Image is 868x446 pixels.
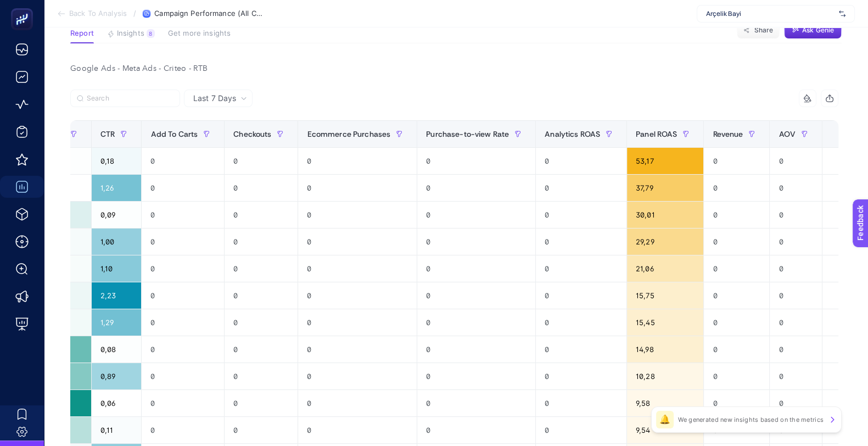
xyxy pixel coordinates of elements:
div: 8 [147,29,155,38]
span: Ask Genie [802,26,834,35]
span: AOV [779,130,795,138]
div: 0 [536,282,626,309]
div: 0 [704,282,769,309]
div: 0 [770,309,821,336]
span: Revenue [713,130,743,138]
span: Panel ROAS [636,130,677,138]
div: 9,54 [627,417,703,443]
div: 0 [298,309,417,336]
div: 9,58 [627,390,703,416]
div: 29,29 [627,228,703,255]
div: 30,01 [627,202,703,228]
div: 0 [225,255,298,282]
div: 0 [536,309,626,336]
div: 0 [142,363,224,389]
div: 0 [536,417,626,443]
span: Purchase-to-view Rate [426,130,509,138]
span: Feedback [7,3,42,12]
div: 0 [225,148,298,174]
div: 0 [704,148,769,174]
span: Get more insights [168,29,231,38]
div: 0 [225,175,298,201]
div: 0 [225,228,298,255]
div: 0 [770,148,821,174]
span: Back To Analysis [69,9,127,18]
div: 0 [142,228,224,255]
div: 0,89 [92,363,141,389]
span: / [133,9,136,18]
div: 0 [704,336,769,363]
span: Add To Carts [150,130,198,138]
div: 0 [704,390,769,416]
div: 0 [770,202,821,228]
div: 1,10 [92,255,141,282]
div: 0 [536,390,626,416]
div: 15,75 [627,282,703,309]
div: 0 [298,363,417,389]
div: 1,26 [92,175,141,201]
span: Insights [117,29,144,38]
div: 0 [770,228,821,255]
div: 0 [298,417,417,443]
div: 14,98 [627,336,703,363]
div: 0 [142,336,224,363]
div: 0 [225,202,298,228]
div: 1,29 [92,309,141,336]
div: 0 [142,148,224,174]
div: 0 [417,255,535,282]
div: 0,06 [92,390,141,416]
div: 0 [142,309,224,336]
div: 0 [417,175,535,201]
div: 0 [770,175,821,201]
div: 0 [298,175,417,201]
div: 0 [417,148,535,174]
div: 0 [225,390,298,416]
div: 0 [142,255,224,282]
div: 0 [536,336,626,363]
span: Campaign Performance (All Channel) [154,9,264,18]
span: Arçelik Bayi [706,9,835,18]
div: 1,00 [92,228,141,255]
div: 0,09 [92,202,141,228]
div: 0 [417,390,535,416]
span: Ecommerce Purchases [307,130,390,138]
div: 0 [704,255,769,282]
div: 0 [417,202,535,228]
div: 37,79 [627,175,703,201]
div: 0 [298,148,417,174]
div: 0 [704,309,769,336]
div: 0,11 [92,417,141,443]
div: 0 [536,363,626,389]
div: 0,08 [92,336,141,363]
div: 0 [225,309,298,336]
div: 0 [298,202,417,228]
div: 0 [225,417,298,443]
div: 21,06 [627,255,703,282]
div: 0 [298,282,417,309]
button: Share [737,21,780,39]
div: 0 [417,309,535,336]
div: 0 [225,363,298,389]
img: svg%3e [839,8,845,19]
div: 0 [770,255,821,282]
div: 0 [142,417,224,443]
div: 0 [298,228,417,255]
div: 16 items selected [831,130,840,154]
div: 0 [536,202,626,228]
div: 0 [298,255,417,282]
div: 0 [142,202,224,228]
div: 0 [142,390,224,416]
div: Google Ads - Meta Ads - Criteo - RTB [61,61,847,76]
div: 0 [704,202,769,228]
div: 2,23 [92,282,141,309]
div: 0 [704,363,769,389]
div: 0 [770,390,821,416]
div: 0 [142,282,224,309]
div: 0 [142,175,224,201]
div: 0 [536,228,626,255]
div: + [832,130,853,138]
span: Share [754,26,773,35]
span: Report [70,29,94,38]
span: CTR [100,130,115,138]
button: Ask Genie [784,21,842,39]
